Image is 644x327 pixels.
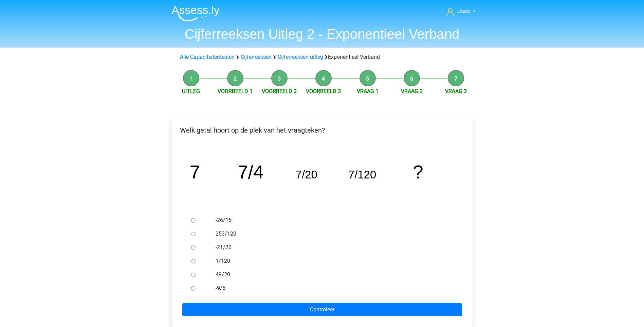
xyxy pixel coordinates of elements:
a: Alle Capaciteitentesten [180,54,235,60]
a: Voorbeeld 1 [218,88,253,94]
input: Controleer [182,303,462,316]
a: Voorbeeld 2 [262,88,297,94]
img: Assessly [171,5,220,21]
label: -26/15 [216,216,450,224]
label: -9/5 [216,284,450,292]
label: 1/120 [216,257,450,265]
label: 49/20 [216,271,450,279]
div: Exponentieel Verband [177,53,467,61]
a: Cijferreeksen [241,54,272,60]
label: -21/20 [216,243,450,252]
a: Vraag 2 [401,88,423,94]
a: Voorbeeld 3 [306,88,341,94]
h1: Cijferreeksen Uitleg 2 - Exponentieel Verband [166,26,478,42]
tspan: 7 [189,161,200,183]
tspan: ? [413,161,423,183]
p: Welk getal hoort op de plek van het vraagteken? [177,125,467,135]
tspan: 7/20 [295,168,317,181]
a: Uitleg [182,88,200,94]
label: 253/120 [216,230,450,238]
a: Vraag 3 [445,88,467,94]
tspan: 7/120 [348,168,376,181]
tspan: 7/4 [238,161,263,183]
a: Jacq [444,7,478,16]
a: Vraag 1 [357,88,379,94]
span: Jacq [458,8,470,15]
a: Cijferreeksen uitleg [278,54,323,60]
